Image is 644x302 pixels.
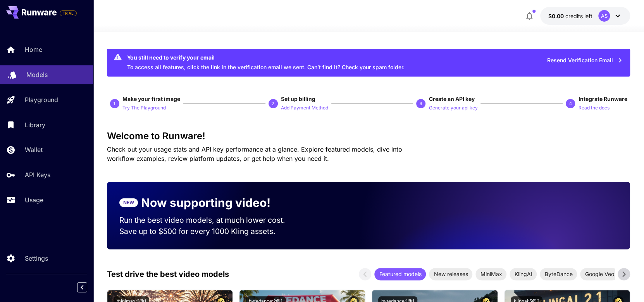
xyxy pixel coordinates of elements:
[127,53,405,61] div: You still need to verify your email
[281,103,328,112] button: Add Payment Method
[420,100,422,107] p: 3
[578,96,627,102] span: Integrate Runware
[429,96,474,102] span: Create an API key
[272,100,274,107] p: 2
[542,53,627,68] button: Resend Verification Email
[429,103,477,112] button: Generate your api key
[60,10,76,16] span: TRIAL
[107,268,229,280] p: Test drive the best video models
[429,268,472,280] div: New releases
[77,282,87,292] button: Collapse sidebar
[429,104,477,112] p: Generate your api key
[578,103,609,112] button: Read the docs
[540,7,630,25] button: $0.00AS
[429,270,472,278] span: New releases
[548,13,565,19] span: $0.00
[510,270,537,278] span: KlingAI
[25,95,58,104] p: Playground
[60,9,77,18] span: Add your payment card to enable full platform functionality.
[565,13,592,19] span: credits left
[113,100,116,107] p: 1
[25,145,43,154] p: Wallet
[25,254,48,263] p: Settings
[25,45,42,54] p: Home
[580,268,618,280] div: Google Veo
[83,280,93,294] div: Collapse sidebar
[540,270,577,278] span: ByteDance
[374,270,426,278] span: Featured models
[123,199,134,206] p: NEW
[598,10,610,22] div: AS
[281,104,328,112] p: Add Payment Method
[122,96,180,102] span: Make your first image
[281,96,315,102] span: Set up billing
[580,270,618,278] span: Google Veo
[510,268,537,280] div: KlingAI
[540,268,577,280] div: ByteDance
[25,170,50,179] p: API Keys
[475,268,506,280] div: MiniMax
[374,268,426,280] div: Featured models
[107,145,402,162] span: Check out your usage stats and API key performance at a glance. Explore featured models, dive int...
[127,51,405,74] div: To access all features, click the link in the verification email we sent. Can’t find it? Check yo...
[141,194,270,212] p: Now supporting video!
[26,70,48,79] p: Models
[569,100,572,107] p: 4
[25,120,45,130] p: Library
[25,195,43,205] p: Usage
[107,131,630,142] h3: Welcome to Runware!
[122,104,166,112] p: Try The Playground
[119,215,300,226] p: Run the best video models, at much lower cost.
[475,270,506,278] span: MiniMax
[548,12,592,20] div: $0.00
[122,103,166,112] button: Try The Playground
[578,104,609,112] p: Read the docs
[119,226,300,237] p: Save up to $500 for every 1000 Kling assets.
